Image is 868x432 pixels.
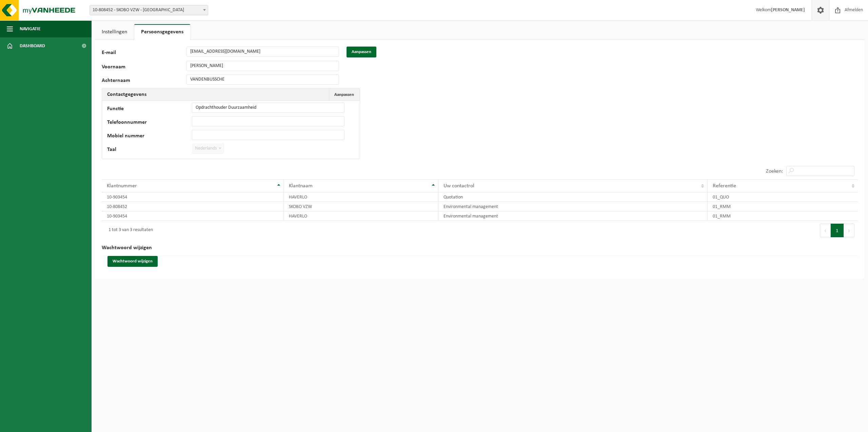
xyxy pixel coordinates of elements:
[107,256,158,267] button: Wachtwoord wijzigen
[438,202,708,211] td: Environmental management
[134,24,190,40] a: Persoonsgegevens
[284,192,439,202] td: HAVERLO
[102,202,284,211] td: 10-808452
[107,106,192,113] label: Functie
[102,192,284,202] td: 10-903454
[443,183,474,189] span: Uw contactrol
[107,133,192,140] label: Mobiel nummer
[102,88,152,101] h2: Contactgegevens
[713,183,736,189] span: Referentie
[20,37,45,54] span: Dashboard
[192,144,223,153] span: Nederlands
[831,224,844,237] button: 1
[438,192,708,202] td: Quotation
[284,211,439,221] td: HAVERLO
[95,24,134,40] a: Instellingen
[708,211,858,221] td: 01_RMM
[334,92,354,97] span: Aanpassen
[289,183,313,189] span: Klantnaam
[102,78,186,85] label: Achternaam
[107,147,192,154] label: Taal
[708,192,858,202] td: 01_QUO
[844,224,854,237] button: Next
[102,50,186,57] label: E-mail
[186,47,339,57] input: E-mail
[284,202,439,211] td: SKOBO VZW
[102,64,186,71] label: Voornaam
[771,7,805,13] strong: [PERSON_NAME]
[347,47,376,57] button: Aanpassen
[102,211,284,221] td: 10-903454
[820,224,831,237] button: Previous
[766,169,783,174] label: Zoeken:
[107,120,192,126] label: Telefoonnummer
[20,20,41,37] span: Navigatie
[107,183,137,189] span: Klantnummer
[90,5,208,15] span: 10-808452 - SKOBO VZW - BRUGGE
[329,88,359,101] button: Aanpassen
[438,211,708,221] td: Environmental management
[102,240,858,256] h2: Wachtwoord wijzigen
[105,224,153,237] div: 1 tot 3 van 3 resultaten
[90,5,208,15] span: 10-808452 - SKOBO VZW - BRUGGE
[708,202,858,211] td: 01_RMM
